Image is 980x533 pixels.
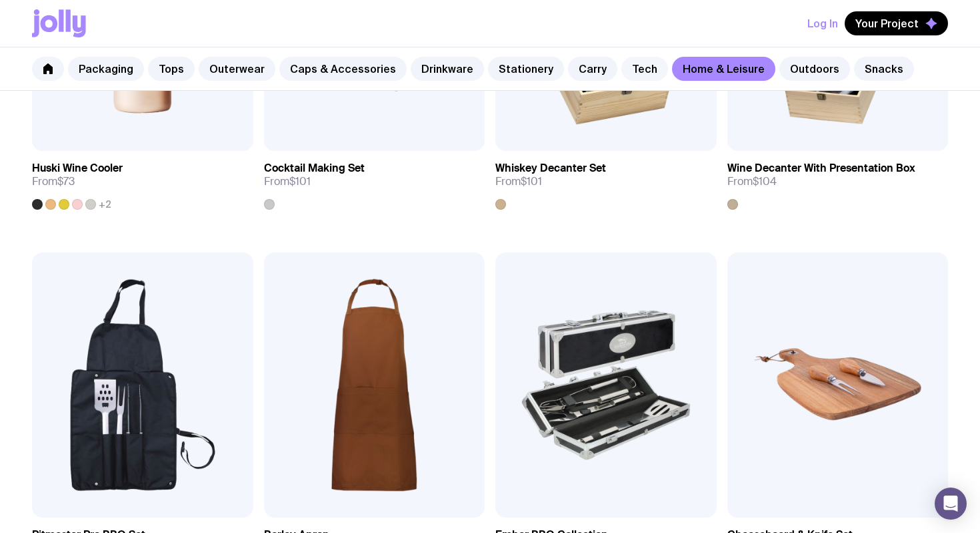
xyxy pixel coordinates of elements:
[753,174,777,188] span: $104
[935,488,967,520] div: Open Intercom Messenger
[264,162,365,175] h3: Cocktail Making Set
[727,162,915,175] h3: Wine Decanter With Presentation Box
[727,175,777,188] span: From
[495,175,542,188] span: From
[488,57,564,81] a: Stationery
[568,57,617,81] a: Carry
[495,162,606,175] h3: Whiskey Decanter Set
[264,151,485,210] a: Cocktail Making SetFrom$101
[495,151,717,210] a: Whiskey Decanter SetFrom$101
[279,57,407,81] a: Caps & Accessories
[32,162,123,175] h3: Huski Wine Cooler
[621,57,668,81] a: Tech
[854,57,914,81] a: Snacks
[264,175,311,188] span: From
[779,57,850,81] a: Outdoors
[57,174,75,188] span: $73
[32,175,75,188] span: From
[289,174,311,188] span: $101
[672,57,775,81] a: Home & Leisure
[99,199,111,210] span: +2
[68,57,144,81] a: Packaging
[199,57,275,81] a: Outerwear
[411,57,484,81] a: Drinkware
[807,11,838,35] button: Log In
[727,151,949,210] a: Wine Decanter With Presentation BoxFrom$104
[521,174,542,188] span: $101
[855,17,919,30] span: Your Project
[845,11,948,35] button: Your Project
[148,57,195,81] a: Tops
[32,151,253,210] a: Huski Wine CoolerFrom$73+2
